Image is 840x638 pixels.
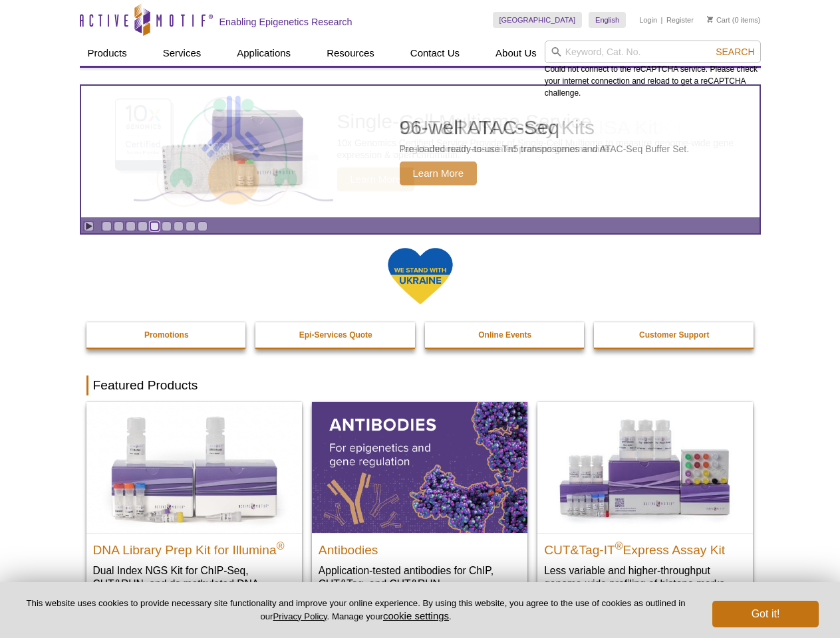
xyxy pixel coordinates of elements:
a: CUT&Tag-IT® Express Assay Kit CUT&Tag-IT®Express Assay Kit Less variable and higher-throughput ge... [537,402,753,603]
a: Go to slide 7 [174,221,184,231]
span: Learn More [400,161,478,185]
a: Go to slide 3 [126,221,136,231]
p: Pre-loaded ready-to-use Tn5 transposomes and ATAC-Seq Buffer Set. [400,143,690,155]
h2: 96-well ATAC-Seq [400,118,690,138]
a: Login [639,15,657,25]
a: Products [80,41,135,66]
a: Go to slide 6 [162,221,172,231]
button: Search [712,46,758,58]
a: Epi-Services Quote [255,322,416,348]
a: Resources [319,41,382,66]
button: cookie settings [383,610,449,621]
a: Register [666,15,694,25]
a: Go to slide 5 [150,221,160,231]
h2: CUT&Tag-IT Express Assay Kit [544,537,746,557]
sup: ® [277,540,285,551]
a: Applications [229,41,299,66]
p: Dual Index NGS Kit for ChIP-Seq, CUT&RUN, and ds methylated DNA assays. [93,564,295,604]
button: Got it! [712,601,819,627]
a: Privacy Policy [273,611,327,621]
a: Promotions [86,322,247,348]
a: Go to slide 9 [198,221,208,231]
a: Go to slide 1 [102,221,112,231]
a: Go to slide 8 [186,221,196,231]
p: This website uses cookies to provide necessary site functionality and improve your online experie... [21,597,690,623]
p: Application-tested antibodies for ChIP, CUT&Tag, and CUT&RUN. [319,564,521,591]
img: Your Cart [707,16,713,23]
a: Toggle autoplay [84,221,94,231]
a: Go to slide 4 [138,221,148,231]
a: Cart [707,15,730,25]
img: CUT&Tag-IT® Express Assay Kit [537,402,753,532]
sup: ® [615,540,623,551]
strong: Epi-Services Quote [299,330,372,340]
p: Less variable and higher-throughput genome-wide profiling of histone marks​. [544,564,746,591]
span: Search [716,47,754,57]
a: Services [155,41,210,66]
a: All Antibodies Antibodies Application-tested antibodies for ChIP, CUT&Tag, and CUT&RUN. [312,402,527,603]
li: | [661,12,663,28]
img: Active Motif Kit photo [150,102,317,201]
h2: Enabling Epigenetics Research [219,16,352,28]
img: We Stand With Ukraine [387,247,454,306]
div: Could not connect to the reCAPTCHA service. Please check your internet connection and reload to g... [545,41,761,99]
a: Customer Support [594,322,755,348]
a: Active Motif Kit photo 96-well ATAC-Seq Pre-loaded ready-to-use Tn5 transposomes and ATAC-Seq Buf... [81,86,760,217]
a: DNA Library Prep Kit for Illumina DNA Library Prep Kit for Illumina® Dual Index NGS Kit for ChIP-... [86,402,302,617]
article: 96-well ATAC-Seq [81,86,760,217]
strong: Promotions [144,330,189,340]
a: [GEOGRAPHIC_DATA] [493,12,583,28]
a: Go to slide 2 [114,221,124,231]
a: About Us [488,41,545,66]
img: DNA Library Prep Kit for Illumina [86,402,302,532]
a: Online Events [425,322,586,348]
h2: Featured Products [86,375,754,395]
input: Keyword, Cat. No. [545,41,761,63]
strong: Online Events [478,330,531,340]
strong: Customer Support [639,330,709,340]
li: (0 items) [707,12,761,28]
a: English [589,12,626,28]
a: Contact Us [402,41,468,66]
h2: DNA Library Prep Kit for Illumina [93,537,295,557]
h2: Antibodies [319,537,521,557]
img: All Antibodies [312,402,527,532]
